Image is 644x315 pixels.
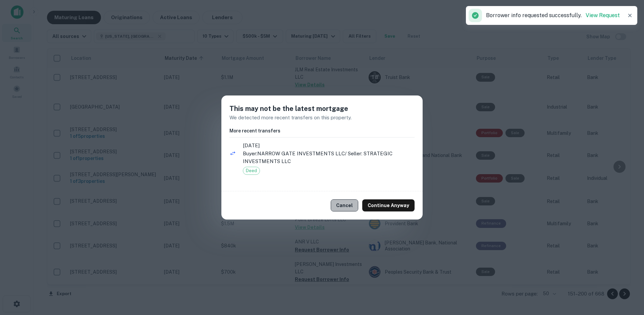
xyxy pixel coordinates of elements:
[243,167,260,174] span: Deed
[586,12,620,18] a: View Request
[243,150,415,165] p: Buyer: NARROW GATE INVESTMENTS LLC / Seller: STRATEGIC INVESTMENTS LLC
[331,199,358,211] button: Cancel
[243,167,260,175] div: Deed
[486,11,620,19] p: Borrower info requested successfully.
[229,127,415,134] h6: More recent transfers
[243,142,415,150] span: [DATE]
[229,114,415,122] p: We detected more recent transfers on this property.
[229,104,415,114] h5: This may not be the latest mortgage
[362,199,415,211] button: Continue Anyway
[610,261,644,293] iframe: Chat Widget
